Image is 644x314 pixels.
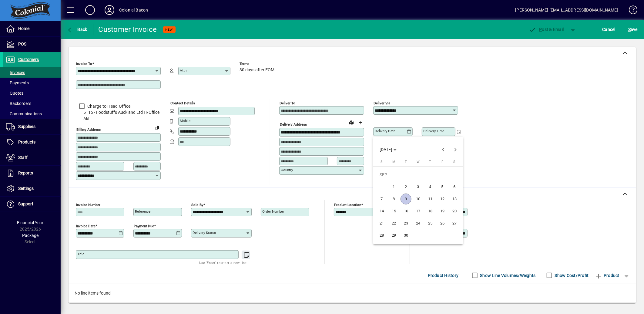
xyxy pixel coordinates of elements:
[425,181,436,192] span: 4
[448,217,461,229] button: Sat Sep 27 2025
[425,218,436,229] span: 25
[437,218,448,229] span: 26
[377,144,399,155] button: Choose month and year
[376,194,387,204] span: 7
[388,217,400,229] button: Mon Sep 22 2025
[436,205,448,217] button: Fri Sep 19 2025
[448,193,461,205] button: Sat Sep 13 2025
[449,181,460,192] span: 6
[424,217,436,229] button: Thu Sep 25 2025
[376,169,461,181] td: SEP
[401,206,411,217] span: 16
[437,206,448,217] span: 19
[412,181,424,193] button: Wed Sep 03 2025
[449,218,460,229] span: 27
[449,143,461,156] button: Next month
[424,205,436,217] button: Thu Sep 18 2025
[413,206,424,217] span: 17
[448,205,461,217] button: Sat Sep 20 2025
[376,193,388,205] button: Sun Sep 07 2025
[392,160,395,164] span: M
[449,194,460,204] span: 13
[436,181,448,193] button: Fri Sep 05 2025
[401,218,411,229] span: 23
[388,205,400,217] button: Mon Sep 15 2025
[448,181,461,193] button: Sat Sep 06 2025
[437,181,448,192] span: 5
[436,217,448,229] button: Fri Sep 26 2025
[429,160,431,164] span: T
[388,206,399,217] span: 15
[376,217,388,229] button: Sun Sep 21 2025
[401,194,411,204] span: 9
[417,160,420,164] span: W
[413,194,424,204] span: 10
[454,160,456,164] span: S
[388,230,399,241] span: 29
[449,206,460,217] span: 20
[388,229,400,241] button: Mon Sep 29 2025
[388,218,399,229] span: 22
[401,230,411,241] span: 30
[425,194,436,204] span: 11
[388,181,399,192] span: 1
[380,147,392,152] span: [DATE]
[400,205,412,217] button: Tue Sep 16 2025
[376,205,388,217] button: Sun Sep 14 2025
[425,206,436,217] span: 18
[388,194,399,204] span: 8
[388,181,400,193] button: Mon Sep 01 2025
[413,181,424,192] span: 3
[424,181,436,193] button: Thu Sep 04 2025
[436,193,448,205] button: Fri Sep 12 2025
[400,217,412,229] button: Tue Sep 23 2025
[400,229,412,241] button: Tue Sep 30 2025
[413,218,424,229] span: 24
[437,143,449,156] button: Previous month
[376,206,387,217] span: 14
[424,193,436,205] button: Thu Sep 11 2025
[400,193,412,205] button: Tue Sep 09 2025
[412,217,424,229] button: Wed Sep 24 2025
[405,160,407,164] span: T
[400,181,412,193] button: Tue Sep 02 2025
[388,193,400,205] button: Mon Sep 08 2025
[401,181,411,192] span: 2
[376,218,387,229] span: 21
[441,160,443,164] span: F
[437,194,448,204] span: 12
[376,229,388,241] button: Sun Sep 28 2025
[376,230,387,241] span: 28
[412,193,424,205] button: Wed Sep 10 2025
[381,160,383,164] span: S
[412,205,424,217] button: Wed Sep 17 2025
